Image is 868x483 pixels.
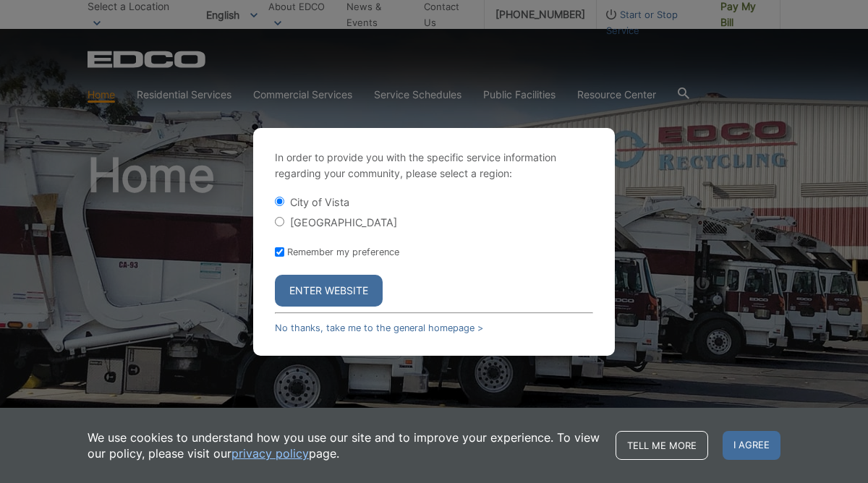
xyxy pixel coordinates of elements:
[275,150,593,181] p: In order to provide you with the specific service information regarding your community, please se...
[287,247,399,257] label: Remember my preference
[231,445,309,461] a: privacy policy
[290,216,397,228] label: [GEOGRAPHIC_DATA]
[616,431,708,460] a: Tell me more
[290,196,349,208] label: City of Vista
[275,322,483,333] a: No thanks, take me to the general homepage >
[88,429,601,461] p: We use cookies to understand how you use our site and to improve your experience. To view our pol...
[723,431,780,460] span: I agree
[275,275,383,307] button: Enter Website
